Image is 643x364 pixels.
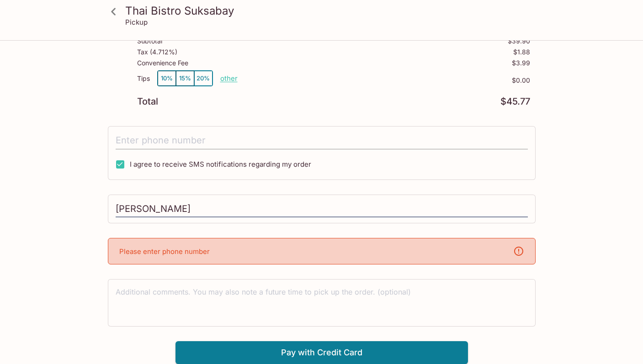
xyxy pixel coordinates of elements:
p: $3.99 [512,59,530,67]
input: Enter first and last name [116,200,528,218]
p: Tips [137,75,150,82]
button: other [220,74,238,83]
p: Convenience Fee [137,59,188,67]
h3: Thai Bistro Suksabay [125,4,534,18]
button: Pay with Credit Card [175,341,468,364]
p: $1.88 [513,48,530,56]
p: Tax ( 4.712% ) [137,48,177,56]
button: 15% [176,71,194,86]
p: Total [137,97,158,106]
p: $45.77 [500,97,530,106]
span: I agree to receive SMS notifications regarding my order [130,160,311,169]
p: $0.00 [238,77,530,84]
button: 20% [194,71,213,86]
input: Enter phone number [116,132,528,149]
button: 10% [158,71,176,86]
p: Pickup [125,18,148,26]
p: $39.90 [508,37,530,45]
p: Please enter phone number [119,247,210,256]
p: Subtotal [137,37,162,45]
